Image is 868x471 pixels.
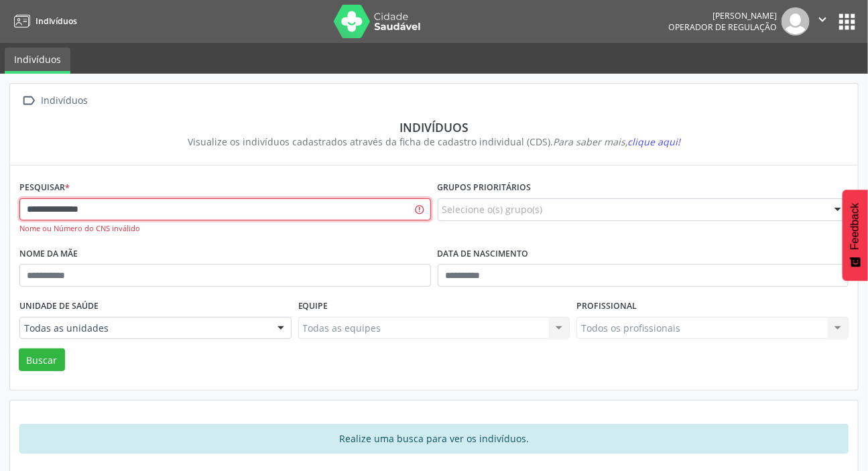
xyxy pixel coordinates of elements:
div: Realize uma busca para ver os indivíduos. [19,424,849,454]
span: Todas as unidades [24,322,264,335]
span: clique aqui! [627,135,680,148]
i:  [815,12,830,27]
button:  [810,7,835,36]
span: Operador de regulação [668,21,777,33]
span: Feedback [849,203,861,250]
label: Equipe [298,296,328,317]
div: Indivíduos [39,91,90,111]
button: apps [835,10,859,33]
a: Indivíduos [9,10,77,32]
i: Para saber mais, [553,135,680,148]
label: Nome da mãe [19,244,78,265]
button: Buscar [19,348,65,371]
img: img [782,7,810,36]
a: Indivíduos [5,48,70,74]
div: [PERSON_NAME] [668,10,777,21]
a:  Indivíduos [19,91,90,111]
button: Feedback - Mostrar pesquisa [843,190,868,281]
label: Profissional [576,296,637,317]
label: Grupos prioritários [438,178,532,198]
label: Unidade de saúde [19,296,99,317]
label: Pesquisar [19,178,70,198]
span: Indivíduos [36,15,77,27]
div: Visualize os indivíduos cadastrados através da ficha de cadastro individual (CDS). [29,135,839,149]
div: Nome ou Número do CNS inválido [19,223,431,234]
label: Data de nascimento [438,244,529,265]
span: Selecione o(s) grupo(s) [442,202,543,216]
div: Indivíduos [29,120,839,135]
i:  [19,91,39,111]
